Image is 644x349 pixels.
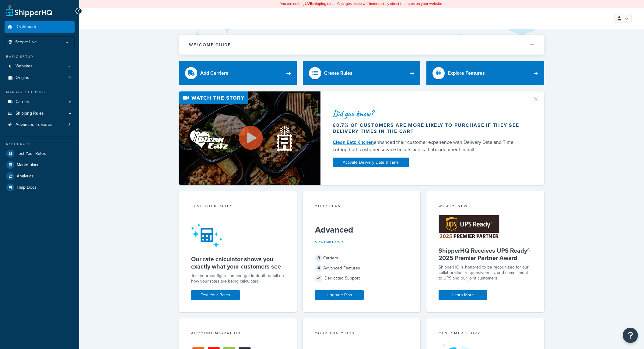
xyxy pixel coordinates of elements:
[68,64,71,69] span: 2
[439,247,532,262] h5: ShipperHQ Receives UPS Ready® 2025 Premier Partner Award
[16,99,30,105] span: Carriers
[67,75,71,80] span: 10
[17,162,40,168] span: Marketplace
[179,91,320,185] img: Video thumbnail
[17,174,33,179] span: Analytics
[315,264,408,272] div: Advanced Features
[315,274,408,283] div: Dedicated Support
[191,273,285,284] div: Test your configuration and get in-depth detail on how your rates are being calculated.
[5,54,75,59] div: Basic Setup
[333,139,374,146] a: Clean Eatz Kitchen
[315,255,322,262] span: 8
[439,290,487,300] a: Learn More
[5,72,75,84] li: Origins
[623,328,638,343] button: Open Resource Center
[333,109,525,118] div: Did you know?
[5,61,75,72] a: Websites2
[439,330,532,337] div: Customer Story
[315,239,343,245] a: View Plan Details
[333,122,525,134] div: 60.7% of customers are more likely to purchase if they see delivery times in the cart
[315,290,364,300] a: Upgrade Plan
[315,203,408,210] div: Your Plan
[191,290,240,300] a: Test Your Rates
[5,96,75,108] a: Carriers
[324,69,352,77] div: Create Rules
[5,90,75,95] div: Manage Shipping
[189,43,231,47] h2: Welcome Guide
[333,139,525,153] div: enhanced their customer experience with Delivery Date and Time — cutting both customer service ti...
[426,61,544,85] a: Explore Features
[5,182,75,193] a: Help Docs
[333,158,409,167] a: Activate Delivery Date & Time
[16,75,29,80] span: Origins
[5,21,75,33] a: Dashboard
[5,119,75,130] li: Advanced Features
[5,108,75,119] a: Shipping Rules
[5,148,75,159] a: Test Your Rates
[315,225,408,235] h5: Advanced
[5,72,75,84] a: Origins10
[5,141,75,147] div: Resources
[200,69,228,77] div: Add Carriers
[5,119,75,130] a: Advanced Features3
[179,35,544,55] button: Welcome Guide
[305,1,312,6] b: LIVE
[5,61,75,72] li: Websites
[17,185,37,190] span: Help Docs
[16,111,44,116] span: Shipping Rules
[5,159,75,170] a: Marketplace
[16,24,36,30] span: Dashboard
[448,69,485,77] div: Explore Features
[5,171,75,182] a: Analytics
[191,203,285,210] div: Test your rates
[16,122,52,127] span: Advanced Features
[439,203,532,210] div: What's New
[17,151,46,156] span: Test Your Rates
[179,61,297,85] a: Add Carriers
[191,255,285,270] h5: Our rate calculator shows you exactly what your customers see
[15,40,37,45] span: Scope: Live
[303,61,421,85] a: Create Rules
[439,265,532,281] p: ShipperHQ is honored to be recognized for our collaboration, responsiveness, and commitment to UP...
[315,254,408,262] div: Carriers
[16,64,33,69] span: Websites
[315,330,408,337] div: Your Analytics
[191,330,285,337] div: Account Migration
[315,265,322,272] span: 4
[68,122,71,127] span: 3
